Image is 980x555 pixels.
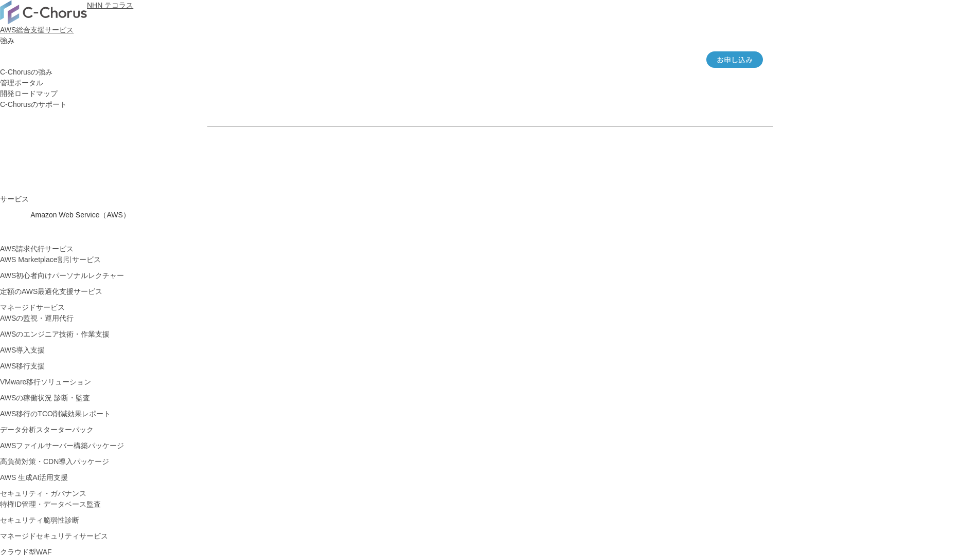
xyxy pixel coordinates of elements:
img: 矢印 [468,154,476,158]
a: 資料を請求する [320,143,485,168]
img: 矢印 [643,154,651,158]
span: Amazon Web Service（AWS） [30,211,130,219]
a: お申し込み [706,51,763,68]
a: Chorus-RI [658,54,691,65]
span: お申し込み [706,54,763,65]
a: 特長 [564,54,579,65]
a: アカウント構成 [593,54,644,65]
a: まずは相談する [495,143,660,168]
